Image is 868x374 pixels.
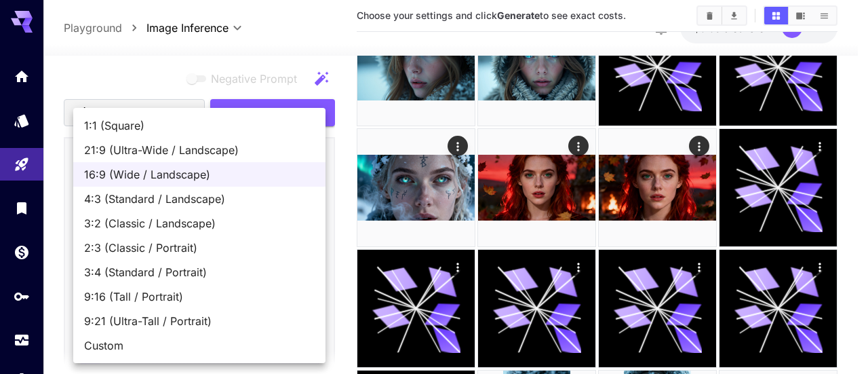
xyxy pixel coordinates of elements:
span: 9:21 (Ultra-Tall / Portrait) [84,313,315,329]
span: 21:9 (Ultra-Wide / Landscape) [84,142,315,158]
span: 1:1 (Square) [84,117,315,134]
span: 9:16 (Tall / Portrait) [84,288,315,305]
span: 2:3 (Classic / Portrait) [84,240,315,256]
span: Custom [84,337,315,354]
span: 4:3 (Standard / Landscape) [84,191,315,207]
span: 3:2 (Classic / Landscape) [84,215,315,231]
span: 3:4 (Standard / Portrait) [84,264,315,280]
span: 16:9 (Wide / Landscape) [84,166,315,183]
